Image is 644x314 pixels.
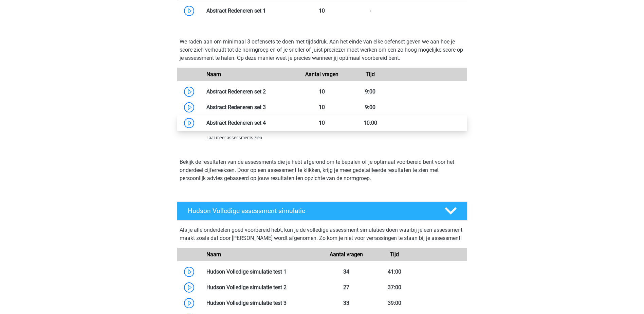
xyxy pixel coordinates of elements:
[346,70,394,78] div: Tijd
[180,226,465,245] div: Als je alle onderdelen goed voorbereid hebt, kun je de volledige assessment simulaties doen waarb...
[206,135,262,140] span: Laat meer assessments zien
[201,7,298,15] div: Abstract Redeneren set 1
[201,250,322,259] div: Naam
[370,250,419,259] div: Tijd
[201,299,322,307] div: Hudson Volledige simulatie test 3
[298,70,346,78] div: Aantal vragen
[201,70,298,78] div: Naam
[180,158,465,182] p: Bekijk de resultaten van de assessments die je hebt afgerond om te bepalen of je optimaal voorber...
[188,207,434,215] h4: Hudson Volledige assessment simulatie
[201,88,298,96] div: Abstract Redeneren set 2
[174,202,470,221] a: Hudson Volledige assessment simulatie
[201,103,298,111] div: Abstract Redeneren set 3
[322,250,370,259] div: Aantal vragen
[201,283,322,292] div: Hudson Volledige simulatie test 2
[180,38,465,62] p: We raden aan om minimaal 3 oefensets te doen met tijdsdruk. Aan het einde van elke oefenset geven...
[201,268,322,276] div: Hudson Volledige simulatie test 1
[201,119,298,127] div: Abstract Redeneren set 4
